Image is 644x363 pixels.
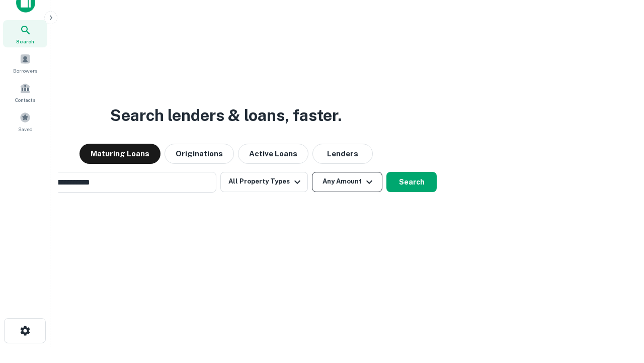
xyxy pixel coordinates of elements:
button: Active Loans [238,144,308,164]
span: Search [16,37,34,45]
a: Borrowers [3,49,47,77]
span: Borrowers [13,67,37,75]
button: Any Amount [312,172,382,192]
a: Saved [3,108,47,135]
button: Maturing Loans [79,144,160,164]
span: Contacts [15,96,35,104]
a: Search [3,20,47,47]
button: Originations [165,144,234,164]
button: Lenders [312,144,373,164]
button: Search [386,172,437,192]
a: Contacts [3,79,47,106]
iframe: Chat Widget [594,282,644,331]
span: Saved [18,125,33,133]
h3: Search lenders & loans, faster. [110,103,342,128]
button: All Property Types [220,172,308,192]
